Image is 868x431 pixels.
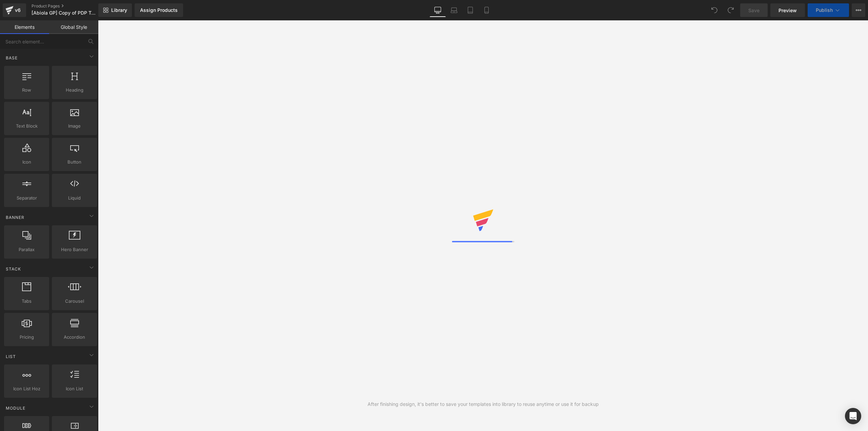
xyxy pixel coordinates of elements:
[54,385,95,392] span: Icon List
[3,3,26,17] a: v6
[54,246,95,253] span: Hero Banner
[54,123,95,130] span: Image
[5,266,22,272] span: Stack
[6,194,47,202] span: Separator
[54,298,95,305] span: Carousel
[816,7,833,13] span: Publish
[6,123,47,130] span: Text Block
[845,408,861,424] div: Open Intercom Messenger
[748,7,759,14] span: Save
[770,3,805,17] a: Preview
[6,246,47,253] span: Parallax
[32,10,97,16] span: [Abiola GP] Copy of PDP Template
[462,3,478,17] a: Tablet
[54,87,95,94] span: Heading
[32,3,110,9] a: Product Pages
[14,6,22,15] div: v6
[5,405,26,411] span: Module
[852,3,865,17] button: More
[54,194,95,202] span: Liquid
[6,298,47,305] span: Tabs
[5,353,17,360] span: List
[98,3,132,17] a: New Library
[54,334,95,341] span: Accordion
[6,158,47,166] span: Icon
[5,55,18,61] span: Base
[446,3,462,17] a: Laptop
[111,7,127,13] span: Library
[430,3,446,17] a: Desktop
[478,3,495,17] a: Mobile
[808,3,849,17] button: Publish
[724,3,737,17] button: Redo
[368,400,599,408] div: After finishing design, it's better to save your templates into library to reuse anytime or use i...
[49,20,98,34] a: Global Style
[54,158,95,166] span: Button
[778,7,797,14] span: Preview
[708,3,721,17] button: Undo
[5,214,25,221] span: Banner
[140,7,178,13] div: Assign Products
[6,334,47,341] span: Pricing
[6,385,47,392] span: Icon List Hoz
[6,87,47,94] span: Row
